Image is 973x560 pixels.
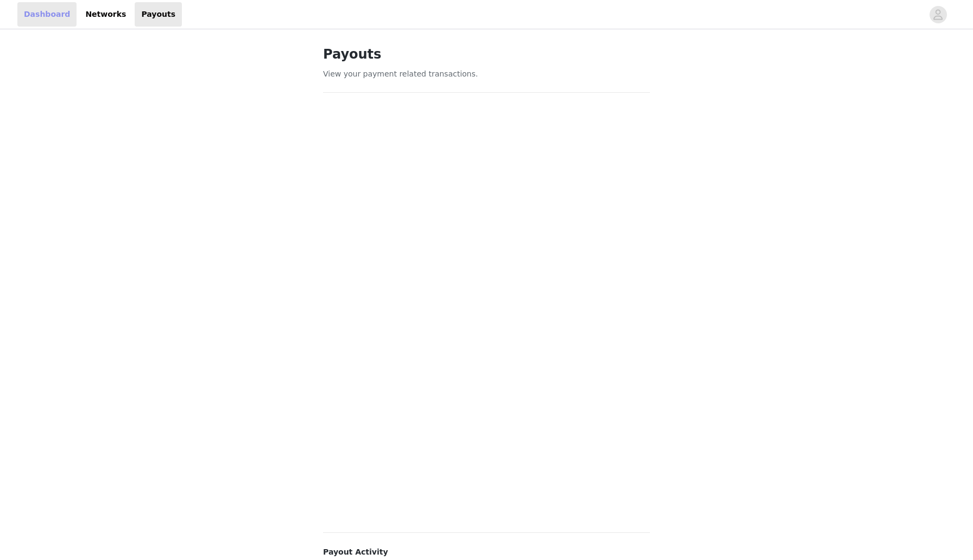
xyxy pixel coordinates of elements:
div: avatar [933,6,943,23]
a: Dashboard [17,2,77,27]
h4: Payout Activity [323,546,650,558]
h1: Payouts [323,44,650,64]
a: Payouts [135,2,182,27]
p: View your payment related transactions. [323,68,650,80]
a: Networks [79,2,132,27]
